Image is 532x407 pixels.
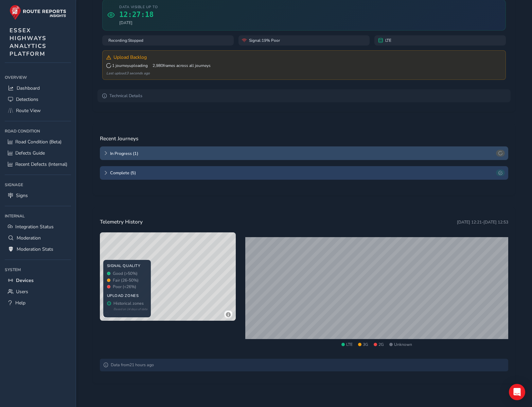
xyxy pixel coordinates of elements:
[119,20,158,25] span: [DATE]
[5,136,71,147] a: Road Condition (Beta)
[5,159,71,170] a: Recent Defects (Internal)
[16,107,41,114] span: Route View
[15,300,25,306] span: Help
[5,126,71,136] div: Road Condition
[110,170,494,176] span: Complete ( 5 )
[100,219,143,225] h3: Telemetry History
[249,38,280,43] span: Signal: 19% Poor
[341,342,353,347] span: LTE
[389,342,412,347] span: Unknown
[113,307,147,311] div: Based on 14 days of data
[113,301,144,306] span: Historical zones
[15,161,67,167] span: Recent Defects (Internal)
[106,71,502,76] div: Last upload: 3 seconds ago
[5,221,71,232] a: Integration Status
[119,4,158,10] span: Data visible up to
[5,232,71,244] a: Moderation
[153,63,211,68] span: 2,980 frames across all journeys
[113,54,147,60] span: Upload Backlog
[110,151,494,156] span: In Progress ( 1 )
[5,265,71,275] div: System
[5,180,71,190] div: Signage
[16,96,38,103] span: Detections
[113,284,136,289] span: Poor (<26%)
[97,89,511,102] summary: Technical Details
[509,384,525,400] div: Open Intercom Messenger
[15,224,54,230] span: Integration Status
[5,286,71,297] a: Users
[5,105,71,116] a: Route View
[100,359,508,371] div: Data from 21 hours ago
[5,72,71,83] div: Overview
[5,94,71,105] a: Detections
[5,297,71,308] a: Help
[107,263,147,268] div: SIGNAL QUALITY
[385,38,391,43] span: LTE
[5,211,71,221] div: Internal
[15,150,45,156] span: Defects Guide
[5,275,71,286] a: Devices
[106,63,148,68] span: 1 journey uploading
[108,38,143,43] span: Recording: Stopped
[16,277,34,284] span: Devices
[358,342,368,347] span: 3G
[17,85,40,91] span: Dashboard
[5,83,71,94] a: Dashboard
[16,288,28,295] span: Users
[113,278,139,283] span: Fair (26-50%)
[107,293,147,298] div: UPLOAD ZONES
[16,192,28,199] span: Signs
[5,147,71,159] a: Defects Guide
[10,26,47,58] span: ESSEX HIGHWAYS ANALYTICS PLATFORM
[113,271,138,276] span: Good (>50%)
[5,244,71,255] a: Moderation Stats
[100,136,138,142] h3: Recent Journeys
[5,190,71,201] a: Signs
[17,235,41,241] span: Moderation
[457,219,508,225] span: [DATE] 12:21 - [DATE] 12:53
[10,5,66,20] img: rr logo
[17,246,53,252] span: Moderation Stats
[119,11,158,19] span: 12:27:18
[15,139,61,145] span: Road Condition (Beta)
[374,342,384,347] span: 2G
